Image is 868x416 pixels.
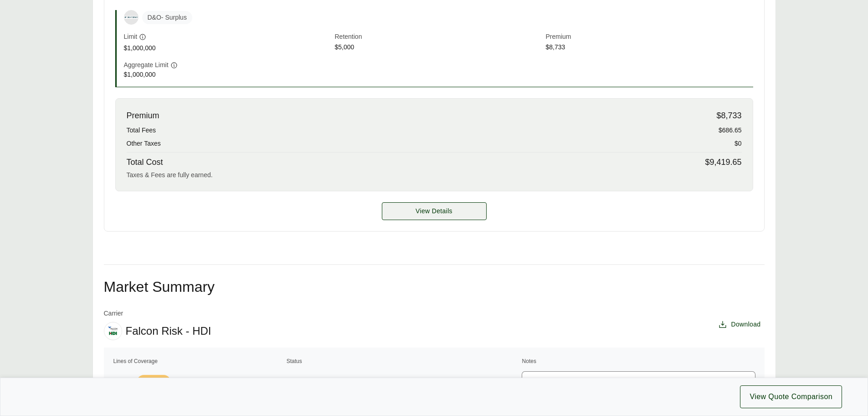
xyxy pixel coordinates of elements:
[731,320,760,329] span: Download
[705,156,741,169] span: $9,419.65
[127,156,163,169] span: Total Cost
[137,375,171,390] span: Pending
[127,110,159,122] span: Premium
[382,202,487,220] button: View Details
[286,357,520,366] th: Status
[126,324,211,338] span: Falcon Risk - HDI
[335,42,542,53] span: $5,000
[734,139,742,148] span: $0
[740,385,842,408] button: View Quote Comparison
[127,126,156,135] span: Total Fees
[522,357,755,366] th: Notes
[546,32,753,42] span: Premium
[719,126,742,135] span: $686.65
[104,326,122,337] img: Falcon Risk - HDI
[142,11,192,24] span: D&O - Surplus
[750,391,832,402] span: View Quote Comparison
[104,309,211,318] span: Carrier
[127,170,742,180] div: Taxes & Fees are fully earned.
[335,32,542,42] span: Retention
[124,43,331,53] span: $1,000,000
[113,357,284,366] th: Lines of Coverage
[714,316,764,333] button: Download
[104,279,765,294] h2: Market Summary
[127,139,161,148] span: Other Taxes
[124,60,169,70] span: Aggregate Limit
[382,202,487,220] a: Counterpart - D&O Only details
[416,206,452,216] span: View Details
[124,70,331,79] span: $1,000,000
[716,110,741,122] span: $8,733
[546,42,753,53] span: $8,733
[124,32,138,42] span: Limit
[124,16,138,19] img: Counterpart
[113,376,131,388] span: D&O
